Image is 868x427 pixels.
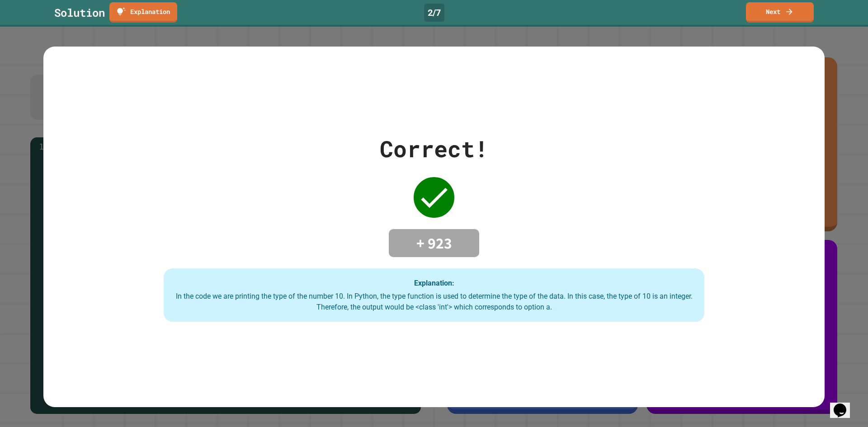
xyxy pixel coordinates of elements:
[830,391,859,418] iframe: chat widget
[414,279,454,287] strong: Explanation:
[424,4,444,22] div: 2 / 7
[173,291,695,313] div: In the code we are printing the type of the number 10. In Python, the type function is used to de...
[54,5,105,21] div: Solution
[109,2,177,23] a: Explanation
[398,234,470,253] h4: + 923
[380,132,488,166] div: Correct!
[746,2,814,23] a: Next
